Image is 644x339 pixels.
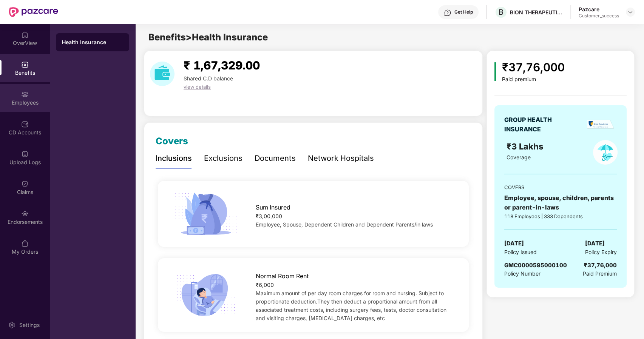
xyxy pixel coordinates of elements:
[256,203,290,212] span: Sum Insured
[444,9,451,17] img: svg+xml;base64,PHN2ZyBpZD0iSGVscC0zMngzMiIgeG1sbnM9Imh0dHA6Ly93d3cudzMub3JnLzIwMDAvc3ZnIiB3aWR0aD...
[256,221,433,228] span: Employee, Spouse, Dependent Children and Dependent Parents/in laws
[585,239,605,248] span: [DATE]
[504,193,617,212] div: Employee, spouse, children, parents or parent-in-laws
[502,76,565,83] div: Paid premium
[150,62,175,86] img: download
[308,153,374,164] div: Network Hospitals
[504,262,567,269] span: GMC0000595000100
[156,136,188,146] span: Covers
[62,39,123,46] div: Health Insurance
[21,210,29,217] img: svg+xml;base64,PHN2ZyBpZD0iRW5kb3JzZW1lbnRzIiB4bWxucz0iaHR0cDovL3d3dy53My5vcmcvMjAwMC9zdmciIHdpZH...
[507,142,546,151] span: ₹3 Lakhs
[585,248,617,256] span: Policy Expiry
[504,183,617,191] div: COVERS
[156,153,192,164] div: Inclusions
[21,240,29,247] img: svg+xml;base64,PHN2ZyBpZD0iTXlfT3JkZXJzIiBkYXRhLW5hbWU9Ik15IE9yZGVycyIgeG1sbnM9Imh0dHA6Ly93d3cudz...
[9,7,58,17] img: New Pazcare Logo
[454,9,473,15] div: Get Help
[21,180,29,188] img: svg+xml;base64,PHN2ZyBpZD0iQ2xhaW0iIHhtbG5zPSJodHRwOi8vd3d3LnczLm9yZy8yMDAwL3N2ZyIgd2lkdGg9IjIwIi...
[172,271,240,319] img: icon
[172,190,240,237] img: icon
[184,75,233,82] span: Shared C.D balance
[21,150,29,158] img: svg+xml;base64,PHN2ZyBpZD0iVXBsb2FkX0xvZ3MiIGRhdGEtbmFtZT0iVXBsb2FkIExvZ3MiIHhtbG5zPSJodHRwOi8vd3...
[21,120,29,128] img: svg+xml;base64,PHN2ZyBpZD0iQ0RfQWNjb3VudHMiIGRhdGEtbmFtZT0iQ0QgQWNjb3VudHMiIHhtbG5zPSJodHRwOi8vd3...
[17,321,42,329] div: Settings
[504,115,570,134] div: GROUP HEALTH INSURANCE
[184,84,211,90] span: view details
[504,213,617,220] div: 118 Employees | 333 Dependents
[256,271,309,281] span: Normal Room Rent
[21,61,29,68] img: svg+xml;base64,PHN2ZyBpZD0iQmVuZWZpdHMiIHhtbG5zPSJodHRwOi8vd3d3LnczLm9yZy8yMDAwL3N2ZyIgd2lkdGg9Ij...
[583,270,617,278] span: Paid Premium
[584,261,617,270] div: ₹37,76,000
[255,153,296,164] div: Documents
[627,9,633,15] img: svg+xml;base64,PHN2ZyBpZD0iRHJvcGRvd24tMzJ4MzIiIHhtbG5zPSJodHRwOi8vd3d3LnczLm9yZy8yMDAwL3N2ZyIgd2...
[8,321,15,329] img: svg+xml;base64,PHN2ZyBpZD0iU2V0dGluZy0yMHgyMCIgeG1sbnM9Imh0dHA6Ly93d3cudzMub3JnLzIwMDAvc3ZnIiB3aW...
[21,31,29,39] img: svg+xml;base64,PHN2ZyBpZD0iSG9tZSIgeG1sbnM9Imh0dHA6Ly93d3cudzMub3JnLzIwMDAvc3ZnIiB3aWR0aD0iMjAiIG...
[204,153,242,164] div: Exclusions
[494,62,496,81] img: icon
[593,140,618,165] img: policyIcon
[507,154,531,160] span: Coverage
[504,239,524,248] span: [DATE]
[256,290,446,321] span: Maximum amount of per day room charges for room and nursing. Subject to proportionate deduction.T...
[504,248,537,256] span: Policy Issued
[21,91,29,98] img: svg+xml;base64,PHN2ZyBpZD0iRW1wbG95ZWVzIiB4bWxucz0iaHR0cDovL3d3dy53My5vcmcvMjAwMC9zdmciIHdpZHRoPS...
[148,32,268,43] span: Benefits > Health Insurance
[184,59,260,72] span: ₹ 1,67,329.00
[256,212,455,220] div: ₹3,00,000
[504,270,541,277] span: Policy Number
[510,9,563,16] div: BION THERAPEUTICS ([GEOGRAPHIC_DATA]) PRIVATE LIMITED
[587,120,614,129] img: insurerLogo
[256,281,455,289] div: ₹6,000
[499,8,503,17] span: B
[502,59,565,76] div: ₹37,76,000
[579,13,619,19] div: Customer_success
[579,6,619,13] div: Pazcare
